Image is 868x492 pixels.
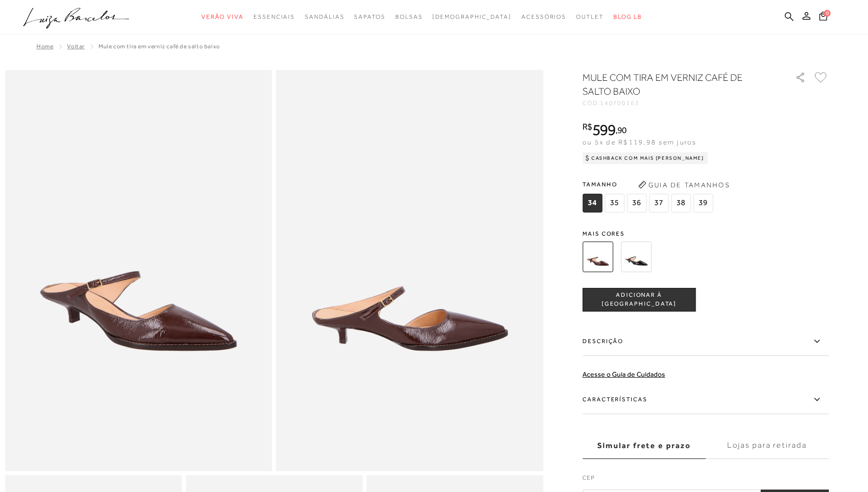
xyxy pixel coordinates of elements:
[582,122,592,131] i: R$
[521,8,566,26] a: noSubCategoriesText
[824,10,831,17] span: 0
[98,43,220,50] span: MULE COM TIRA EM VERNIZ CAFÉ DE SALTO BAIXO
[635,177,733,193] button: Guia de Tamanhos
[305,8,344,26] a: noSubCategoriesText
[36,43,53,50] a: Home
[5,70,272,471] img: image
[706,432,829,459] label: Lojas para retirada
[582,432,706,459] label: Simular frete e prazo
[582,231,829,237] span: Mais cores
[693,194,713,212] span: 39
[201,13,244,20] span: Verão Viva
[621,242,651,272] img: MULE COM TIRA EM VERNIZ PRETO DE SALTO BAIXO
[354,8,385,26] a: noSubCategoriesText
[582,194,602,212] span: 34
[582,288,696,312] button: ADICIONAR À [GEOGRAPHIC_DATA]
[816,11,830,24] button: 0
[521,13,566,20] span: Acessórios
[254,8,295,26] a: noSubCategoriesText
[613,8,642,26] a: BLOG LB
[617,125,627,135] span: 90
[582,100,779,106] div: CÓD:
[582,473,829,487] label: CEP
[649,194,669,212] span: 37
[395,13,423,20] span: Bolsas
[201,8,244,26] a: noSubCategoriesText
[432,8,512,26] a: noSubCategoriesText
[582,138,696,146] span: ou 5x de R$119,98 sem juros
[613,13,642,20] span: BLOG LB
[582,177,715,192] span: Tamanho
[67,43,85,50] a: Voltar
[583,291,695,308] span: ADICIONAR À [GEOGRAPHIC_DATA]
[615,126,627,135] i: ,
[582,152,708,164] div: Cashback com Mais [PERSON_NAME]
[582,70,767,98] h1: MULE COM TIRA EM VERNIZ CAFÉ DE SALTO BAIXO
[582,242,613,272] img: MULE COM TIRA EM VERNIZ CAFÉ DE SALTO BAIXO
[276,70,544,471] img: image
[254,13,295,20] span: Essenciais
[432,13,512,20] span: [DEMOGRAPHIC_DATA]
[305,13,344,20] span: Sandálias
[600,100,640,106] span: 140700163
[582,386,829,414] label: Características
[576,8,604,26] a: noSubCategoriesText
[582,370,665,378] a: Acesse o Guia de Cuidados
[671,194,691,212] span: 38
[605,194,624,212] span: 35
[627,194,646,212] span: 36
[592,121,615,139] span: 599
[582,327,829,356] label: Descrição
[395,8,423,26] a: noSubCategoriesText
[576,13,604,20] span: Outlet
[354,13,385,20] span: Sapatos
